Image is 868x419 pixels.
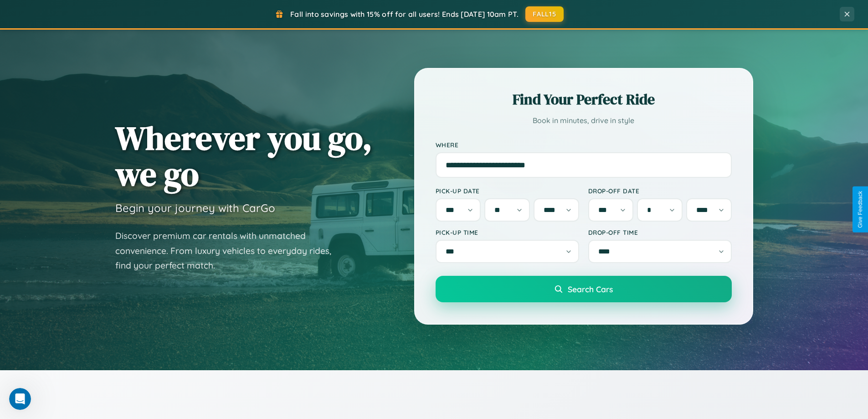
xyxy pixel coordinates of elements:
div: Give Feedback [857,191,863,228]
label: Drop-off Date [588,187,732,195]
iframe: Intercom live chat [9,388,31,410]
label: Where [436,141,732,149]
h1: Wherever you go, we go [115,120,372,192]
h3: Begin your journey with CarGo [115,201,275,215]
label: Pick-up Date [436,187,579,195]
label: Drop-off Time [588,228,732,236]
p: Book in minutes, drive in style [436,114,732,127]
h2: Find Your Perfect Ride [436,89,732,109]
button: FALL15 [525,6,564,22]
span: Search Cars [568,284,613,294]
label: Pick-up Time [436,228,579,236]
p: Discover premium car rentals with unmatched convenience. From luxury vehicles to everyday rides, ... [115,228,343,273]
button: Search Cars [436,276,732,302]
span: Fall into savings with 15% off for all users! Ends [DATE] 10am PT. [290,10,519,19]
